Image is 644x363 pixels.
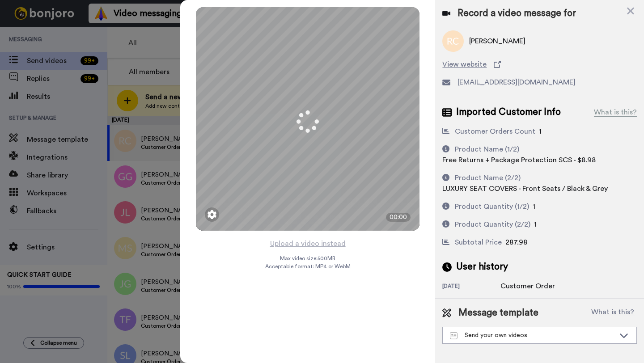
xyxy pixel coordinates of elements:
[450,332,458,339] img: Message-temps.svg
[505,239,527,246] span: 287.98
[386,213,411,222] div: 00:00
[442,283,500,291] div: [DATE]
[455,219,530,230] div: Product Quantity (2/2)
[442,185,608,192] span: LUXURY SEAT COVERS - Front Seats / Black & Grey
[589,306,637,320] button: What is this?
[455,126,535,137] div: Customer Orders Count
[456,106,561,119] span: Imported Customer Info
[539,128,542,135] span: 1
[280,255,335,262] span: Max video size: 500 MB
[458,306,538,320] span: Message template
[208,210,216,219] img: ic_gear.svg
[500,281,555,291] div: Customer Order
[594,107,637,118] div: What is this?
[450,331,615,340] div: Send your own videos
[455,237,502,248] div: Subtotal Price
[455,144,519,155] div: Product Name (1/2)
[455,173,521,183] div: Product Name (2/2)
[458,77,576,88] span: [EMAIL_ADDRESS][DOMAIN_NAME]
[442,156,596,164] span: Free Returns + Package Protection SCS - $8.98
[442,59,487,70] span: View website
[265,263,351,270] span: Acceptable format: MP4 or WebM
[267,238,348,249] button: Upload a video instead
[455,201,529,212] div: Product Quantity (1/2)
[534,221,537,228] span: 1
[533,203,535,210] span: 1
[442,59,637,70] a: View website
[456,260,508,274] span: User history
